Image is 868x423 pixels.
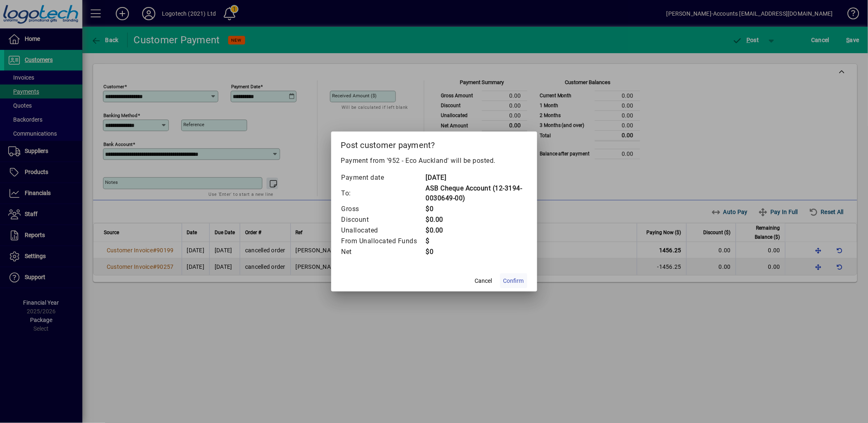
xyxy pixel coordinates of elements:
td: Net [341,247,426,257]
td: Payment date [341,172,426,183]
td: $ [426,236,527,247]
span: Confirm [503,277,524,285]
span: Cancel [475,277,492,285]
td: Discount [341,214,426,225]
td: $0.00 [426,214,527,225]
button: Confirm [500,273,527,288]
td: $0 [426,204,527,214]
td: Unallocated [341,225,426,236]
td: ASB Cheque Account (12-3194-0030649-00) [426,183,527,204]
td: [DATE] [426,172,527,183]
p: Payment from '952 - Eco Auckland' will be posted. [341,156,527,166]
td: $0 [426,247,527,257]
h2: Post customer payment? [331,132,537,155]
td: $0.00 [426,225,527,236]
td: To: [341,183,426,204]
td: From Unallocated Funds [341,236,426,247]
button: Cancel [470,273,497,288]
td: Gross [341,204,426,214]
